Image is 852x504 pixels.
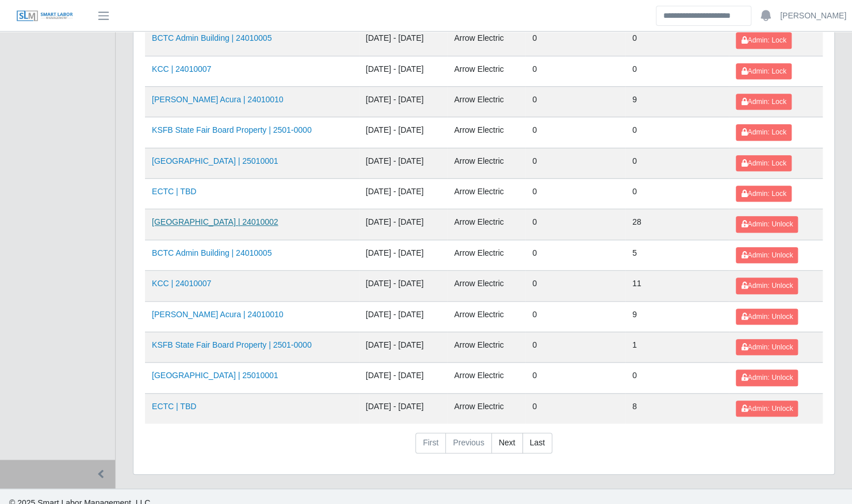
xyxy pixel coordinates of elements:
span: Admin: Unlock [741,405,793,413]
a: [PERSON_NAME] [780,10,846,22]
td: 0 [525,117,625,148]
button: Admin: Lock [736,63,791,79]
td: Arrow Electric [447,179,525,209]
td: 28 [625,209,729,240]
span: Admin: Unlock [741,220,793,228]
button: Admin: Lock [736,124,791,140]
td: 0 [525,148,625,178]
a: KCC | 24010007 [152,279,211,288]
td: 8 [625,393,729,424]
button: Admin: Unlock [736,309,798,325]
td: Arrow Electric [447,117,525,148]
button: Admin: Lock [736,94,791,110]
td: 5 [625,240,729,270]
td: 0 [525,25,625,56]
td: 0 [525,86,625,117]
td: 0 [525,332,625,362]
td: 0 [525,393,625,424]
span: Admin: Unlock [741,313,793,321]
a: [PERSON_NAME] Acura | 24010010 [152,95,284,104]
td: 1 [625,332,729,362]
td: [DATE] - [DATE] [359,148,448,178]
span: Admin: Lock [741,98,786,106]
button: Admin: Lock [736,32,791,48]
td: Arrow Electric [447,209,525,240]
td: [DATE] - [DATE] [359,271,448,301]
a: KSFB State Fair Board Property | 2501-0000 [152,340,312,349]
a: KCC | 24010007 [152,64,211,74]
a: [GEOGRAPHIC_DATA] | 25010001 [152,371,278,380]
img: SLM Logo [16,10,74,22]
a: Next [491,433,523,453]
button: Admin: Unlock [736,370,798,386]
a: ECTC | TBD [152,187,196,196]
td: 0 [525,209,625,240]
td: 9 [625,86,729,117]
span: Admin: Unlock [741,251,793,259]
td: 0 [625,148,729,178]
td: Arrow Electric [447,363,525,393]
td: Arrow Electric [447,271,525,301]
td: [DATE] - [DATE] [359,209,448,240]
td: [DATE] - [DATE] [359,393,448,424]
td: [DATE] - [DATE] [359,117,448,148]
td: 0 [625,363,729,393]
td: Arrow Electric [447,56,525,86]
td: [DATE] - [DATE] [359,179,448,209]
button: Admin: Unlock [736,216,798,232]
td: 0 [625,25,729,56]
td: 0 [525,56,625,86]
a: [GEOGRAPHIC_DATA] | 24010002 [152,217,278,226]
td: Arrow Electric [447,240,525,270]
td: [DATE] - [DATE] [359,363,448,393]
td: 0 [525,271,625,301]
td: [DATE] - [DATE] [359,86,448,117]
td: 9 [625,301,729,332]
td: 0 [525,179,625,209]
td: Arrow Electric [447,25,525,56]
span: Admin: Lock [741,190,786,198]
button: Admin: Lock [736,155,791,171]
td: [DATE] - [DATE] [359,56,448,86]
td: [DATE] - [DATE] [359,240,448,270]
td: 11 [625,271,729,301]
td: Arrow Electric [447,148,525,178]
td: 0 [525,301,625,332]
span: Admin: Unlock [741,343,793,351]
td: 0 [625,117,729,148]
td: [DATE] - [DATE] [359,332,448,362]
td: 0 [525,363,625,393]
td: [DATE] - [DATE] [359,25,448,56]
nav: pagination [145,433,823,463]
span: Admin: Unlock [741,282,793,290]
td: Arrow Electric [447,332,525,362]
td: 0 [625,56,729,86]
span: Admin: Lock [741,128,786,136]
button: Admin: Unlock [736,339,798,355]
button: Admin: Unlock [736,401,798,417]
span: Admin: Lock [741,159,786,167]
td: [DATE] - [DATE] [359,301,448,332]
span: Admin: Lock [741,36,786,44]
td: Arrow Electric [447,301,525,332]
button: Admin: Unlock [736,278,798,294]
input: Search [656,6,751,26]
td: 0 [525,240,625,270]
span: Admin: Unlock [741,374,793,382]
a: BCTC Admin Building | 24010005 [152,248,272,257]
a: [PERSON_NAME] Acura | 24010010 [152,310,284,319]
a: ECTC | TBD [152,402,196,411]
span: Admin: Lock [741,67,786,75]
a: Last [522,433,552,453]
a: KSFB State Fair Board Property | 2501-0000 [152,125,312,134]
td: 0 [625,179,729,209]
a: BCTC Admin Building | 24010005 [152,33,272,43]
td: Arrow Electric [447,86,525,117]
button: Admin: Lock [736,186,791,202]
td: Arrow Electric [447,393,525,424]
button: Admin: Unlock [736,247,798,263]
a: [GEOGRAPHIC_DATA] | 25010001 [152,156,278,166]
